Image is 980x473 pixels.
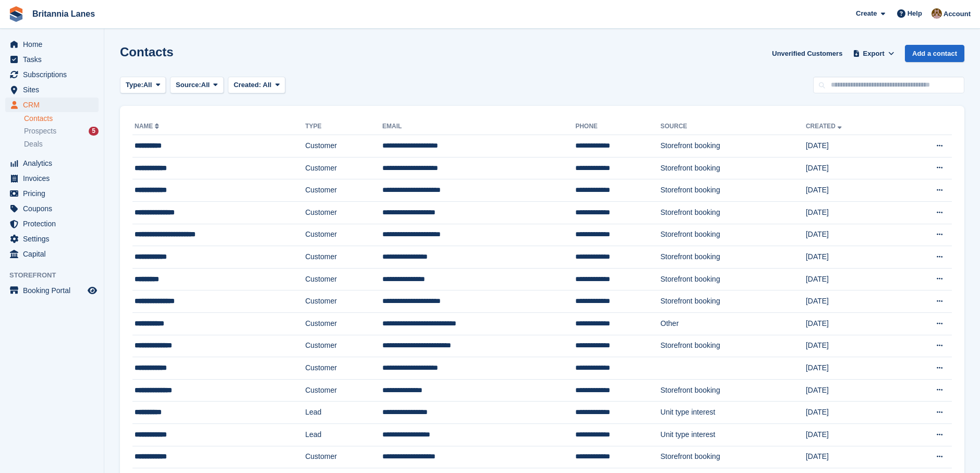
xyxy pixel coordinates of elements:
[305,446,382,468] td: Customer
[660,290,806,313] td: Storefront booking
[201,80,210,90] span: All
[305,246,382,269] td: Customer
[5,52,99,67] a: menu
[120,45,174,59] h1: Contacts
[5,232,99,246] a: menu
[24,114,99,124] a: Contacts
[851,45,897,62] button: Export
[305,179,382,202] td: Customer
[305,224,382,246] td: Customer
[23,82,86,97] span: Sites
[23,37,86,52] span: Home
[660,335,806,357] td: Storefront booking
[5,186,99,201] a: menu
[24,126,56,136] span: Prospects
[23,52,86,67] span: Tasks
[660,118,806,135] th: Source
[931,8,942,19] img: Admin
[5,216,99,231] a: menu
[806,123,844,130] a: Created
[23,283,86,298] span: Booking Portal
[660,379,806,402] td: Storefront booking
[660,312,806,335] td: Other
[863,48,885,59] span: Export
[24,126,99,137] a: Prospects 5
[28,5,99,22] a: Britannia Lanes
[143,80,152,90] span: All
[305,268,382,290] td: Customer
[806,224,899,246] td: [DATE]
[23,98,86,112] span: CRM
[806,312,899,335] td: [DATE]
[5,283,99,298] a: menu
[5,247,99,261] a: menu
[305,118,382,135] th: Type
[806,290,899,313] td: [DATE]
[263,81,272,89] span: All
[660,268,806,290] td: Storefront booking
[806,246,899,269] td: [DATE]
[660,157,806,179] td: Storefront booking
[806,268,899,290] td: [DATE]
[305,357,382,380] td: Customer
[9,270,104,281] span: Storefront
[23,216,86,231] span: Protection
[24,139,99,150] a: Deals
[86,284,99,297] a: Preview store
[806,379,899,402] td: [DATE]
[234,81,261,89] span: Created:
[305,312,382,335] td: Customer
[905,45,964,62] a: Add a contact
[5,201,99,216] a: menu
[5,171,99,186] a: menu
[806,201,899,224] td: [DATE]
[660,423,806,446] td: Unit type interest
[660,135,806,157] td: Storefront booking
[228,77,285,94] button: Created: All
[943,9,971,19] span: Account
[5,156,99,171] a: menu
[170,77,224,94] button: Source: All
[23,156,86,171] span: Analytics
[660,446,806,468] td: Storefront booking
[5,37,99,52] a: menu
[806,135,899,157] td: [DATE]
[23,247,86,261] span: Capital
[176,80,201,90] span: Source:
[806,179,899,202] td: [DATE]
[305,335,382,357] td: Customer
[24,139,43,149] span: Deals
[23,67,86,82] span: Subscriptions
[23,201,86,216] span: Coupons
[806,335,899,357] td: [DATE]
[806,357,899,380] td: [DATE]
[908,8,922,19] span: Help
[5,67,99,82] a: menu
[5,98,99,112] a: menu
[382,118,575,135] th: Email
[806,157,899,179] td: [DATE]
[660,402,806,424] td: Unit type interest
[660,179,806,202] td: Storefront booking
[806,402,899,424] td: [DATE]
[305,379,382,402] td: Customer
[305,402,382,424] td: Lead
[120,77,166,94] button: Type: All
[8,6,24,22] img: stora-icon-8386f47178a22dfd0bd8f6a31ec36ba5ce8667c1dd55bd0f319d3a0aa187defe.svg
[856,8,877,19] span: Create
[575,118,660,135] th: Phone
[806,446,899,468] td: [DATE]
[305,157,382,179] td: Customer
[305,135,382,157] td: Customer
[23,186,86,201] span: Pricing
[23,232,86,246] span: Settings
[89,127,99,136] div: 5
[305,290,382,313] td: Customer
[768,45,846,62] a: Unverified Customers
[126,80,143,90] span: Type:
[660,224,806,246] td: Storefront booking
[305,201,382,224] td: Customer
[660,246,806,269] td: Storefront booking
[135,123,161,130] a: Name
[23,171,86,186] span: Invoices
